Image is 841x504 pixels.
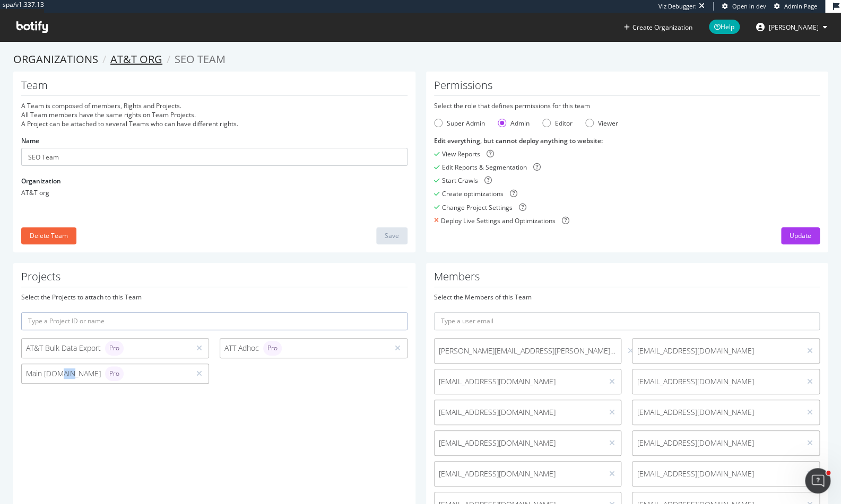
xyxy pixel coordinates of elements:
a: Organizations [13,52,98,66]
button: Create Organization [623,22,693,32]
button: Delete Team [21,227,76,244]
div: Viz Debugger: [658,2,697,11]
span: [EMAIL_ADDRESS][DOMAIN_NAME] [637,376,796,387]
div: Super Admin [447,119,485,128]
h1: Projects [21,271,408,287]
a: Open in dev [722,2,766,11]
div: Edit everything, but cannot deploy anything to website : [434,136,820,145]
div: Admin [510,119,530,128]
h1: Team [21,79,408,96]
span: Admin Page [784,2,817,10]
div: Admin [498,119,530,128]
div: Update [790,231,811,240]
input: Name [21,148,408,166]
span: [EMAIL_ADDRESS][DOMAIN_NAME] [439,407,599,418]
span: SEO Team [175,52,226,66]
h1: Permissions [434,79,820,96]
div: Deploy Live Settings and Optimizations [441,216,556,225]
h1: Members [434,271,820,287]
div: brand label [263,341,282,356]
div: Change Project Settings [442,203,513,212]
div: Start Crawls [442,176,478,185]
label: Organization [21,176,61,185]
span: [EMAIL_ADDRESS][DOMAIN_NAME] [439,468,599,479]
input: Type a Project ID or name [21,312,408,330]
span: [EMAIL_ADDRESS][DOMAIN_NAME] [439,376,599,387]
div: A Team is composed of members, Rights and Projects. All Team members have the same rights on Team... [21,101,408,128]
div: Select the Projects to attach to this Team [21,293,408,302]
div: Create optimizations [442,189,504,198]
div: brand label [105,341,124,356]
div: Edit Reports & Segmentation [442,163,527,172]
span: [PERSON_NAME][EMAIL_ADDRESS][PERSON_NAME][DOMAIN_NAME] [439,346,617,356]
div: ATT Adhoc [224,341,384,356]
span: [EMAIL_ADDRESS][DOMAIN_NAME] [637,407,796,418]
div: Select the role that defines permissions for this team [434,101,820,110]
span: kerry [769,23,819,32]
span: Open in dev [732,2,766,10]
div: brand label [105,366,124,381]
span: [EMAIL_ADDRESS][DOMAIN_NAME] [439,438,599,448]
a: AT&T org [110,52,162,66]
span: [EMAIL_ADDRESS][DOMAIN_NAME] [637,438,796,448]
div: Viewer [598,119,618,128]
a: Admin Page [774,2,817,11]
div: Editor [555,119,573,128]
ol: breadcrumbs [13,52,828,67]
span: Pro [109,345,119,351]
button: Save [376,227,408,244]
span: Help [709,20,740,34]
div: AT&T Bulk Data Export [26,341,186,356]
label: Name [21,136,39,145]
div: Delete Team [30,231,68,240]
div: Super Admin [434,119,485,128]
input: Type a user email [434,312,820,330]
span: [EMAIL_ADDRESS][DOMAIN_NAME] [637,346,796,356]
div: AT&T org [21,188,408,197]
button: [PERSON_NAME] [748,19,836,36]
div: Save [385,231,399,240]
div: View Reports [442,149,480,158]
div: Main [DOMAIN_NAME] [26,366,186,381]
span: Pro [109,370,119,377]
span: [EMAIL_ADDRESS][DOMAIN_NAME] [637,468,796,479]
button: Update [781,227,820,244]
span: Pro [267,345,278,351]
div: Viewer [585,119,618,128]
iframe: Intercom live chat [805,468,830,493]
div: Editor [542,119,573,128]
div: Select the Members of this Team [434,293,820,302]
